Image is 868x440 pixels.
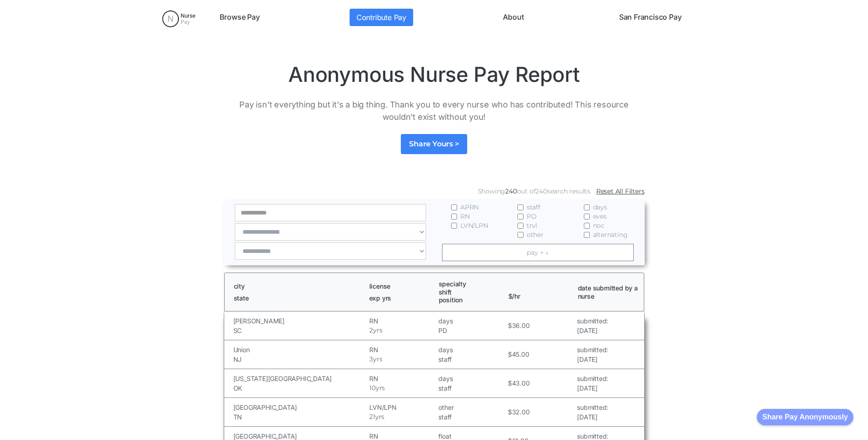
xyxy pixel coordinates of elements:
[615,9,685,26] a: San Francisco Pay
[593,230,628,239] span: alternating
[578,284,639,300] h1: date submitted by a nurse
[233,345,367,354] h5: Union
[369,294,431,302] h1: exp yrs
[577,374,608,383] h5: submitted:
[518,204,523,210] input: staff
[438,402,505,412] h5: other
[451,214,457,220] input: RN
[577,326,608,335] h5: [DATE]
[577,316,608,335] a: submitted:[DATE]
[439,288,500,296] h1: shift
[518,223,523,229] input: trvl
[234,282,361,290] h1: city
[442,244,634,261] a: pay ↑ ↓
[216,9,264,26] a: Browse Pay
[577,345,608,354] h5: submitted:
[401,134,467,154] a: Share Yours >
[233,354,367,364] h5: NJ
[438,412,505,422] h5: staff
[438,383,505,393] h5: staff
[224,98,645,123] p: Pay isn't everything but it's a big thing. Thank you to every nurse who has contributed! This res...
[577,316,608,326] h5: submitted:
[224,184,645,265] form: Email Form
[508,284,570,300] h1: $/hr
[577,402,608,422] a: submitted:[DATE]
[508,349,512,359] h5: $
[233,383,367,393] h5: OK
[508,321,512,330] h5: $
[369,316,436,326] h5: RN
[593,221,604,230] span: noc
[508,378,512,388] h5: $
[508,407,512,417] h5: $
[527,221,537,230] span: trvl
[376,383,385,393] h5: yrs
[577,383,608,393] h5: [DATE]
[512,378,530,388] h5: 43.00
[478,187,592,196] div: Showing out of search results.
[518,214,523,220] input: PD
[369,402,436,412] h5: LVN/LPN
[460,212,470,221] span: RN
[512,349,529,359] h5: 45.00
[369,354,373,364] h5: 3
[593,203,607,212] span: days
[596,187,645,196] a: Reset All Filters
[593,212,607,221] span: eves
[233,326,367,335] h5: SC
[438,354,505,364] h5: staff
[757,409,853,425] button: Share Pay Anonymously
[577,354,608,364] h5: [DATE]
[499,9,527,26] a: About
[535,187,547,195] span: 240
[233,316,367,326] h5: [PERSON_NAME]
[577,374,608,393] a: submitted:[DATE]
[234,294,361,302] h1: state
[451,204,457,210] input: APRN
[518,232,523,238] input: other
[527,230,544,239] span: other
[369,383,376,393] h5: 10
[233,412,367,422] h5: TN
[369,326,373,335] h5: 2
[460,221,488,230] span: LVN/LPN
[373,326,382,335] h5: yrs
[584,232,590,238] input: alternating
[584,204,590,210] input: days
[233,402,367,412] h5: [GEOGRAPHIC_DATA]
[512,407,530,417] h5: 32.00
[439,280,500,288] h1: specialty
[512,321,530,330] h5: 36.00
[233,374,367,383] h5: [US_STATE][GEOGRAPHIC_DATA]
[375,412,384,422] h5: yrs
[451,223,457,229] input: LVN/LPN
[577,412,608,422] h5: [DATE]
[577,345,608,364] a: submitted:[DATE]
[584,223,590,229] input: noc
[505,187,517,195] span: 240
[438,374,505,383] h5: days
[527,203,540,212] span: staff
[224,62,645,87] h1: Anonymous Nurse Pay Report
[438,345,505,354] h5: days
[369,412,375,422] h5: 21
[369,374,436,383] h5: RN
[373,354,382,364] h5: yrs
[438,326,505,335] h5: PD
[527,212,537,221] span: PD
[460,203,479,212] span: APRN
[350,9,413,26] a: Contribute Pay
[584,214,590,220] input: eves
[438,316,505,326] h5: days
[369,345,436,354] h5: RN
[439,296,500,304] h1: position
[577,402,608,412] h5: submitted:
[369,282,431,290] h1: license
